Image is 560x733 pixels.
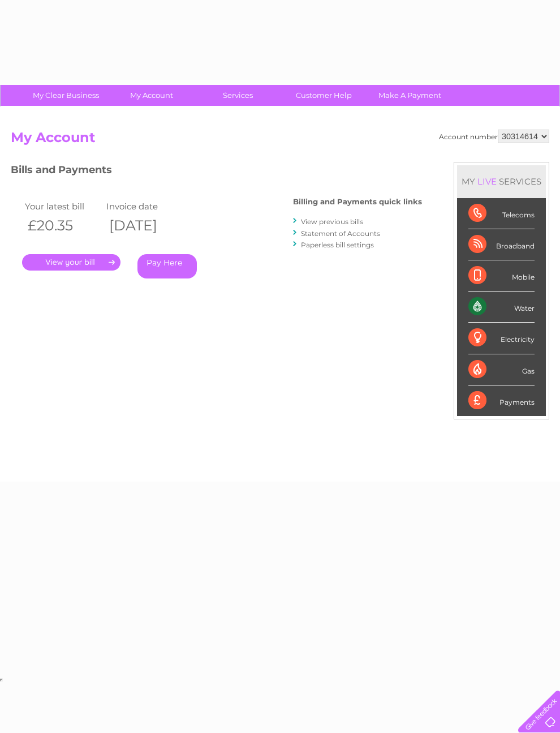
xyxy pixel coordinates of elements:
div: LIVE [475,176,499,187]
a: My Clear Business [19,85,113,106]
h2: My Account [11,130,549,151]
a: Paperless bill settings [301,241,374,249]
div: Electricity [468,323,535,354]
div: Payments [468,385,535,416]
div: Water [468,292,535,323]
h4: Billing and Payments quick links [293,198,422,206]
a: Make A Payment [363,85,456,106]
div: Broadband [468,229,535,260]
a: Customer Help [277,85,371,106]
div: Telecoms [468,198,535,229]
a: . [22,254,120,271]
td: Invoice date [104,199,185,214]
a: My Account [105,85,199,106]
div: Gas [468,354,535,385]
a: View previous bills [301,217,363,226]
div: Account number [439,130,549,143]
h3: Bills and Payments [11,162,422,182]
a: Services [191,85,285,106]
th: [DATE] [104,214,185,237]
div: MY SERVICES [457,165,546,198]
div: Mobile [468,260,535,292]
th: £20.35 [22,214,104,237]
a: Pay Here [137,254,197,278]
td: Your latest bill [22,199,104,214]
a: Statement of Accounts [301,229,380,238]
